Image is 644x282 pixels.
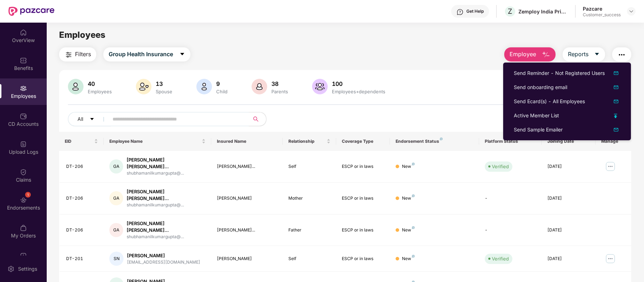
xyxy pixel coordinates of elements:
[342,227,384,234] div: ESCP or in laws
[514,83,567,91] div: Send onboarding email
[412,163,415,165] img: svg+xml;base64,PHN2ZyB4bWxucz0iaHR0cDovL3d3dy53My5vcmcvMjAwMC9zdmciIHdpZHRoPSI4IiBoZWlnaHQ9IjgiIH...
[179,51,185,58] span: caret-down
[514,112,559,119] div: Active Member List
[342,163,384,170] div: ESCP or in laws
[66,163,98,170] div: DT-206
[109,139,200,144] span: Employee Name
[109,50,173,59] span: Group Health Insurance
[20,196,27,204] img: svg+xml;base64,PHN2ZyBpZD0iRW5kb3JzZW1lbnRzIiB4bWxucz0iaHR0cDovL3d3dy53My5vcmcvMjAwMC9zdmciIHdpZH...
[288,195,331,202] div: Mother
[402,195,415,202] div: New
[479,183,542,215] td: -
[514,126,563,134] div: Send Sample Emailer
[68,79,84,94] img: svg+xml;base64,PHN2ZyB4bWxucz0iaHR0cDovL3d3dy53My5vcmcvMjAwMC9zdmciIHhtbG5zOnhsaW5rPSJodHRwOi8vd3...
[20,29,27,36] img: svg+xml;base64,PHN2ZyBpZD0iSG9tZSIgeG1sbnM9Imh0dHA6Ly93d3cudzMub3JnLzIwMDAvc3ZnIiB3aWR0aD0iMjAiIG...
[127,252,200,259] div: [PERSON_NAME]
[59,30,105,40] span: Employees
[612,125,620,134] img: svg+xml;base64,PHN2ZyB4bWxucz0iaHR0cDovL3d3dy53My5vcmcvMjAwMC9zdmciIHhtbG5zOnhsaW5rPSJodHRwOi8vd3...
[288,255,331,262] div: Self
[211,132,283,151] th: Insured Name
[154,89,174,94] div: Spouse
[77,115,83,123] span: All
[109,191,123,205] div: GA
[583,5,621,12] div: Pazcare
[485,139,536,144] div: Platform Status
[249,116,263,122] span: search
[215,80,229,87] div: 9
[312,79,328,94] img: svg+xml;base64,PHN2ZyB4bWxucz0iaHR0cDovL3d3dy53My5vcmcvMjAwMC9zdmciIHhtbG5zOnhsaW5rPSJodHRwOi8vd3...
[492,255,509,262] div: Verified
[412,194,415,197] img: svg+xml;base64,PHN2ZyB4bWxucz0iaHR0cDovL3d3dy53My5vcmcvMjAwMC9zdmciIHdpZHRoPSI4IiBoZWlnaHQ9IjgiIH...
[283,132,337,151] th: Relationship
[20,169,27,176] img: svg+xml;base64,PHN2ZyBpZD0iQ2xhaW0iIHhtbG5zPSJodHRwOi8vd3d3LnczLm9yZy8yMDAwL3N2ZyIgd2lkdGg9IjIwIi...
[25,192,31,198] div: 1
[504,47,556,61] button: Employee
[127,259,200,266] div: [EMAIL_ADDRESS][DOMAIN_NAME]
[402,255,415,262] div: New
[547,195,590,202] div: [DATE]
[196,79,212,94] img: svg+xml;base64,PHN2ZyB4bWxucz0iaHR0cDovL3d3dy53My5vcmcvMjAwMC9zdmciIHhtbG5zOnhsaW5rPSJodHRwOi8vd3...
[104,132,211,151] th: Employee Name
[127,202,205,208] div: shubhamanilkumargupta@...
[8,7,54,16] img: New Pazcare Logo
[342,255,384,262] div: ESCP or in laws
[59,47,96,61] button: Filters
[605,161,616,172] img: manageButton
[127,157,205,170] div: [PERSON_NAME] [PERSON_NAME]...
[75,50,91,59] span: Filters
[136,79,151,94] img: svg+xml;base64,PHN2ZyB4bWxucz0iaHR0cDovL3d3dy53My5vcmcvMjAwMC9zdmciIHhtbG5zOnhsaW5rPSJodHRwOi8vd3...
[64,51,73,59] img: svg+xml;base64,PHN2ZyB4bWxucz0iaHR0cDovL3d3dy53My5vcmcvMjAwMC9zdmciIHdpZHRoPSIyNCIgaGVpZ2h0PSIyNC...
[154,80,174,87] div: 13
[66,195,98,202] div: DT-206
[270,89,289,94] div: Parents
[20,141,27,148] img: svg+xml;base64,PHN2ZyBpZD0iVXBsb2FkX0xvZ3MiIGRhdGEtbmFtZT0iVXBsb2FkIExvZ3MiIHhtbG5zPSJodHRwOi8vd3...
[330,89,387,94] div: Employees+dependents
[508,7,512,16] span: Z
[568,50,588,59] span: Reports
[127,220,205,234] div: [PERSON_NAME] [PERSON_NAME]...
[86,89,113,94] div: Employees
[20,113,27,120] img: svg+xml;base64,PHN2ZyBpZD0iQ0RfQWNjb3VudHMiIGRhdGEtbmFtZT0iQ0QgQWNjb3VudHMiIHhtbG5zPSJodHRwOi8vd3...
[288,163,331,170] div: Self
[412,226,415,229] img: svg+xml;base64,PHN2ZyB4bWxucz0iaHR0cDovL3d3dy53My5vcmcvMjAwMC9zdmciIHdpZHRoPSI4IiBoZWlnaHQ9IjgiIH...
[127,170,205,177] div: shubhamanilkumargupta@...
[109,159,123,174] div: GA
[20,224,27,231] img: svg+xml;base64,PHN2ZyBpZD0iTXlfT3JkZXJzIiBkYXRhLW5hbWU9Ik15IE9yZGVycyIgeG1sbnM9Imh0dHA6Ly93d3cudz...
[7,265,15,272] img: svg+xml;base64,PHN2ZyBpZD0iU2V0dGluZy0yMHgyMCIgeG1sbnM9Imh0dHA6Ly93d3cudzMub3JnLzIwMDAvc3ZnIiB3aW...
[16,265,39,272] div: Settings
[547,163,590,170] div: [DATE]
[628,8,634,14] img: svg+xml;base64,PHN2ZyBpZD0iRHJvcGRvd24tMzJ4MzIiIHhtbG5zPSJodHRwOi8vd3d3LnczLm9yZy8yMDAwL3N2ZyIgd2...
[605,253,616,264] img: manageButton
[594,51,600,58] span: caret-down
[614,114,617,118] img: uploadIcon
[90,117,94,122] span: caret-down
[59,132,104,151] th: EID
[563,47,605,61] button: Reportscaret-down
[440,137,443,140] img: svg+xml;base64,PHN2ZyB4bWxucz0iaHR0cDovL3d3dy53My5vcmcvMjAwMC9zdmciIHdpZHRoPSI4IiBoZWlnaHQ9IjgiIH...
[217,195,277,202] div: [PERSON_NAME]
[20,85,27,92] img: svg+xml;base64,PHN2ZyBpZD0iRW1wbG95ZWVzIiB4bWxucz0iaHR0cDovL3d3dy53My5vcmcvMjAwMC9zdmciIHdpZHRoPS...
[412,255,415,258] img: svg+xml;base64,PHN2ZyB4bWxucz0iaHR0cDovL3d3dy53My5vcmcvMjAwMC9zdmciIHdpZHRoPSI4IiBoZWlnaHQ9IjgiIH...
[109,252,123,266] div: SN
[617,51,626,59] img: svg+xml;base64,PHN2ZyB4bWxucz0iaHR0cDovL3d3dy53My5vcmcvMjAwMC9zdmciIHdpZHRoPSIyNCIgaGVpZ2h0PSIyNC...
[217,163,277,170] div: [PERSON_NAME]...
[249,112,266,126] button: search
[456,8,464,16] img: svg+xml;base64,PHN2ZyBpZD0iSGVscC0zMngzMiIgeG1sbnM9Imh0dHA6Ly93d3cudzMub3JnLzIwMDAvc3ZnIiB3aWR0aD...
[68,112,111,126] button: Allcaret-down
[127,188,205,202] div: [PERSON_NAME] [PERSON_NAME]...
[215,89,229,94] div: Child
[479,215,542,246] td: -
[466,8,484,14] div: Get Help
[510,50,536,59] span: Employee
[612,69,620,77] img: dropDownIcon
[66,255,98,262] div: DT-201
[217,227,277,234] div: [PERSON_NAME]...
[583,12,621,18] div: Customer_success
[252,79,267,94] img: svg+xml;base64,PHN2ZyB4bWxucz0iaHR0cDovL3d3dy53My5vcmcvMjAwMC9zdmciIHhtbG5zOnhsaW5rPSJodHRwOi8vd3...
[514,98,585,105] div: Send Ecard(s) - All Employees
[20,57,27,64] img: svg+xml;base64,PHN2ZyBpZD0iQmVuZWZpdHMiIHhtbG5zPSJodHRwOi8vd3d3LnczLm9yZy8yMDAwL3N2ZyIgd2lkdGg9Ij...
[396,139,474,144] div: Endorsement Status
[65,139,93,144] span: EID
[402,227,415,234] div: New
[612,97,620,106] img: dropDownIcon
